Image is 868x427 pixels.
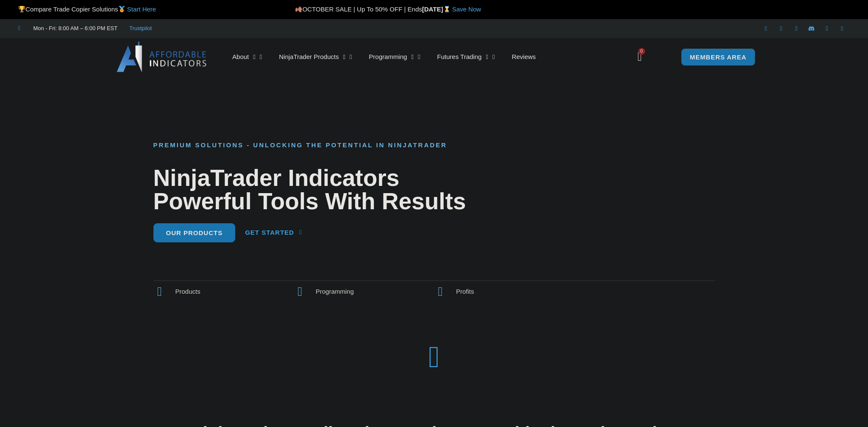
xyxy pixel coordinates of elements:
span: Get Started [245,229,294,236]
span: OCTOBER SALE | Up To 50% OFF | Ends [295,6,422,13]
a: 0 [625,45,654,69]
span: Products [175,288,200,295]
a: Start Here [127,6,156,13]
a: Futures Trading [428,47,503,67]
span: 0 [638,48,645,55]
img: ⌛ [444,6,450,12]
img: LogoAI | Affordable Indicators – NinjaTrader [117,42,208,72]
a: About [224,47,270,67]
img: 🥇 [119,6,125,12]
a: Save Now [452,6,481,13]
a: NinjaTrader Products [270,47,360,67]
span: Profits [456,288,474,295]
img: 🍂 [295,6,302,12]
h6: Premium Solutions - Unlocking the Potential in NinjaTrader [153,141,715,149]
a: MEMBERS AREA [681,48,756,66]
a: Our Products [153,223,236,242]
img: 🏆 [19,6,25,12]
a: Reviews [503,47,544,67]
nav: Menu [224,47,624,67]
span: Compare Trade Copier Solutions [18,6,156,13]
a: Get Started [245,223,302,242]
span: Our Products [166,230,223,236]
strong: [DATE] [422,6,452,13]
a: Trustpilot [129,23,152,34]
h1: NinjaTrader Indicators Powerful Tools With Results [153,166,715,213]
span: MEMBERS AREA [690,54,747,60]
span: Mon - Fri: 8:00 AM – 6:00 PM EST [31,23,118,34]
a: Programming [360,47,428,67]
span: Programming [316,288,354,295]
